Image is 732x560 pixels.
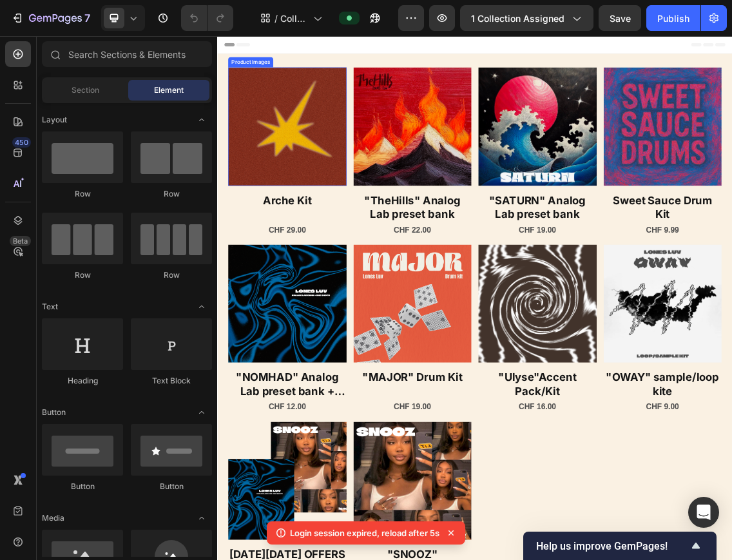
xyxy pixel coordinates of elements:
div: Publish [657,12,689,25]
span: Toggle open [191,508,212,528]
span: / [274,12,278,25]
span: Collection Page - [DATE] 22:14:09 [280,12,308,25]
p: 7 [84,10,90,26]
div: Row [131,188,212,200]
p: Login session expired, reload after 5s [290,526,439,539]
span: Toggle open [191,402,212,423]
div: Row [42,188,123,200]
div: Text Block [131,375,212,387]
span: Save [610,13,631,24]
h2: "NOMHAD" Analog Lab preset bank + One Shot Kit [16,501,194,545]
div: CHF 19.00 [392,280,570,303]
iframe: Design area [217,36,732,560]
button: 1 collection assigned [460,5,593,31]
button: Save [599,5,641,31]
button: Publish [646,5,700,31]
input: Search Sections & Elements [42,41,212,67]
a: "SATURN" Analog Lab preset bank [392,47,570,225]
button: 7 [5,5,96,31]
span: Help us improve GemPages! [536,540,688,552]
div: Row [42,269,123,281]
div: Undo/Redo [181,5,233,31]
button: Show survey - Help us improve GemPages! [536,538,704,554]
a: "MAJOR" Drum Kit [204,313,382,491]
span: Layout [42,114,67,126]
div: Row [131,269,212,281]
span: Button [42,407,66,418]
a: "Ulyse"Accent Pack/Kit [392,313,570,491]
span: Toggle open [191,296,212,317]
div: Open Intercom Messenger [688,497,719,528]
div: 450 [12,137,31,148]
div: Button [131,481,212,492]
span: Element [154,84,184,96]
div: Button [42,481,123,492]
span: Media [42,512,64,524]
div: Heading [42,375,123,387]
div: Beta [10,236,31,246]
h2: "MAJOR" Drum Kit [204,501,382,525]
h2: "SATURN" Analog Lab preset bank [392,235,570,280]
span: Toggle open [191,110,212,130]
span: Section [72,84,99,96]
h2: "Ulyse"Accent Pack/Kit [392,501,570,545]
a: "NOMHAD" Analog Lab preset bank + One Shot Kit [16,313,194,491]
span: Text [42,301,58,313]
span: 1 collection assigned [471,12,564,25]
